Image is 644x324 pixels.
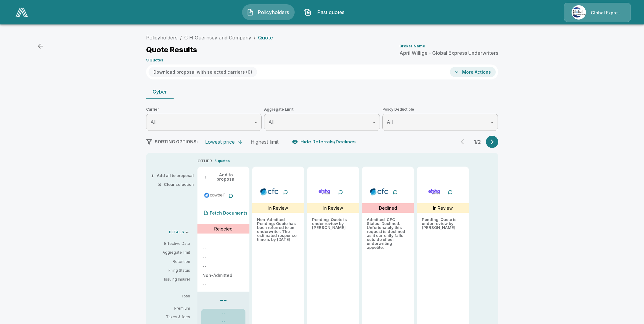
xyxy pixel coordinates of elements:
[379,205,397,211] p: Declined
[146,84,174,99] button: Cyber
[268,205,288,211] p: In Review
[202,246,245,250] p: --
[146,35,178,41] a: Policyholders
[151,268,190,273] p: Filing Status
[258,35,273,40] p: Quote
[264,106,380,112] span: Aggregate Limit
[368,187,390,196] img: cfccyberadmitted
[146,34,273,41] nav: breadcrumb
[146,46,197,53] p: Quote Results
[146,106,262,112] span: Carrier
[314,9,348,16] span: Past quotes
[151,241,190,246] p: Effective Date
[323,205,343,211] p: In Review
[256,9,290,16] span: Policyholders
[367,218,409,249] p: Admitted - CFC Status: Declined. Unfortunately this request is declined as it currently falls out...
[202,171,245,182] button: +Add to proposal
[151,259,190,264] p: Retention
[151,277,190,282] p: Issuing Insurer
[202,264,245,268] p: --
[180,34,182,41] li: /
[218,158,230,164] p: quotes
[300,4,352,20] button: Past quotes IconPast quotes
[382,106,498,112] span: Policy Deductible
[205,139,235,145] div: Lowest price
[151,307,195,310] p: Premium
[202,273,245,278] p: Non-Admitted
[471,139,484,144] p: 1 / 2
[184,35,251,41] a: C H Guernsey and Company
[151,294,195,298] p: Total
[215,158,217,164] p: 5
[146,58,163,62] p: 9 Quotes
[422,218,464,230] p: Pending - Quote is under review by [PERSON_NAME]
[151,250,190,255] p: Aggregate limit
[291,136,358,148] button: Hide Referrals/Declines
[151,315,195,319] p: Taxes & fees
[150,119,156,125] span: All
[204,191,226,200] img: cowbellp250
[169,230,184,234] p: DETAILS
[16,8,28,17] img: AA Logo
[399,50,498,55] p: April Willige - Global Express Underwriters
[222,320,225,323] p: --
[247,9,254,16] img: Policyholders Icon
[155,139,198,144] span: SORTING OPTIONS:
[202,282,245,287] p: --
[257,218,299,241] p: Non-Admitted - Pending: Quote has been referred to an underwriter. The estimated response time is...
[399,44,425,48] p: Broker Name
[222,311,225,315] p: --
[564,3,631,22] a: Agency IconGlobal Express Underwriters
[214,226,233,232] p: Rejected
[572,5,586,20] img: Agency Icon
[254,34,256,41] li: /
[159,182,194,186] button: ×Clear selection
[210,211,248,215] p: Fetch Documents
[251,139,278,145] div: Highest limit
[433,205,453,211] p: In Review
[202,255,245,259] p: --
[151,174,154,178] span: +
[197,158,212,164] p: OTHER
[149,67,257,77] button: Download proposal with selected carriers (0)
[220,296,227,304] p: --
[158,182,161,186] span: ×
[152,174,194,178] button: +Add all to proposal
[242,4,295,20] button: Policyholders IconPolicyholders
[423,187,445,196] img: elphacyberstandard
[313,187,336,196] img: elphacyberenhanced
[268,119,274,125] span: All
[304,9,311,16] img: Past quotes Icon
[387,119,393,125] span: All
[591,10,623,16] p: Global Express Underwriters
[258,187,281,196] img: cfccyber
[203,175,207,179] span: +
[312,218,354,230] p: Pending - Quote is under review by [PERSON_NAME]
[450,67,496,77] button: More Actions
